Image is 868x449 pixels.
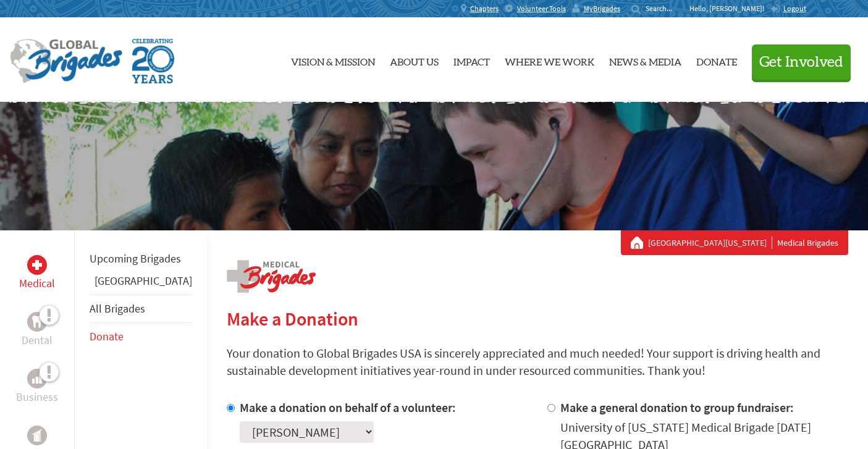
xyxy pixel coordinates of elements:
[90,323,192,350] li: Donate
[32,374,42,384] img: Business
[19,255,55,292] a: MedicalMedical
[584,4,620,14] span: MyBrigades
[27,255,47,275] div: Medical
[696,28,737,92] a: Donate
[16,369,58,406] a: BusinessBusiness
[19,275,55,292] p: Medical
[291,28,375,92] a: Vision & Mission
[27,426,47,445] div: Public Health
[132,39,174,83] img: Global Brigades Celebrating 20 Years
[90,245,192,272] li: Upcoming Brigades
[32,429,42,442] img: Public Health
[759,55,843,70] span: Get Involved
[560,400,794,415] label: Make a general donation to group fundraiser:
[609,28,681,92] a: News & Media
[32,260,42,270] img: Medical
[631,237,838,249] div: Medical Brigades
[783,4,806,13] span: Logout
[752,44,851,80] button: Get Involved
[505,28,594,92] a: Where We Work
[470,4,499,14] span: Chapters
[27,312,47,332] div: Dental
[90,329,124,343] a: Donate
[689,4,770,14] p: Hello, [PERSON_NAME]!
[22,312,53,349] a: DentalDental
[227,308,848,330] h2: Make a Donation
[227,260,316,293] img: logo-medical.png
[16,388,58,406] p: Business
[90,295,192,323] li: All Brigades
[27,369,47,388] div: Business
[648,237,772,249] a: [GEOGRAPHIC_DATA][US_STATE]
[390,28,439,92] a: About Us
[240,400,456,415] label: Make a donation on behalf of a volunteer:
[770,4,806,14] a: Logout
[227,345,848,379] p: Your donation to Global Brigades USA is sincerely appreciated and much needed! Your support is dr...
[32,316,42,327] img: Dental
[90,272,192,295] li: Guatemala
[517,4,566,14] span: Volunteer Tools
[95,274,192,288] a: [GEOGRAPHIC_DATA]
[10,39,122,83] img: Global Brigades Logo
[90,251,181,266] a: Upcoming Brigades
[453,28,490,92] a: Impact
[646,4,681,13] input: Search...
[90,301,145,316] a: All Brigades
[22,332,53,349] p: Dental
